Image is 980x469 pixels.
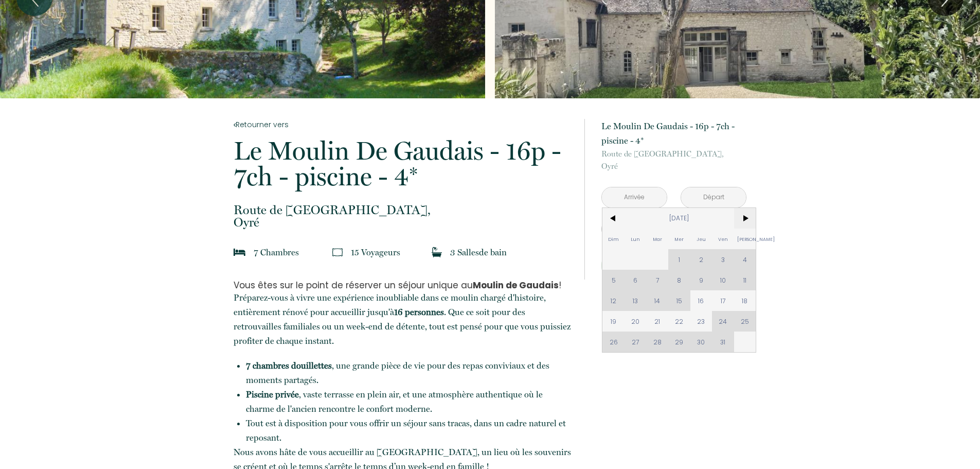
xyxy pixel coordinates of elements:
span: s [295,247,299,257]
span: [PERSON_NAME] [734,229,756,249]
p: Préparez-vous à vivre une expérience inoubliable dans ce moulin chargé d'histoire, entièrement ré... [234,290,571,348]
span: 19 [602,311,625,332]
span: 18 [734,290,756,311]
p: Oyré [234,204,571,229]
span: [DATE] [625,208,734,229]
input: Départ [681,187,746,207]
p: 3 Salle de bain [450,245,507,259]
span: Ven [712,229,734,249]
li: Tout est à disposition pour vous offrir un séjour sans tracas, dans un cadre naturel et reposant. [246,416,571,445]
p: 15 Voyageur [351,245,400,259]
span: 16 [690,290,712,311]
span: Dim [602,229,625,249]
button: Réserver [601,252,746,280]
li: , vaste terrasse en plein air, et une atmosphère authentique où le charme de l'ancien rencontre l... [246,387,571,416]
span: 20 [625,311,647,332]
span: Jeu [690,229,712,249]
span: 17 [712,290,734,311]
span: 21 [646,311,668,332]
span: 22 [668,311,690,332]
h3: Vous êtes sur le point de réserver un séjour unique au ! [234,280,571,290]
span: < [602,208,625,229]
span: Lun [625,229,647,249]
img: guests [332,247,343,257]
span: Mer [668,229,690,249]
span: Mar [646,229,668,249]
strong: Piscine privée [246,389,299,399]
strong: 16 personnes [394,307,444,317]
span: s [397,247,400,257]
span: 23 [690,311,712,332]
span: Route de [GEOGRAPHIC_DATA], [601,148,746,160]
li: , une grande pièce de vie pour des repas conviviaux et des moments partagés. [246,358,571,387]
input: Arrivée [602,187,667,207]
p: Oyré [601,148,746,172]
span: > [734,208,756,229]
p: 7 Chambre [254,245,299,259]
strong: Moulin de Gaudais [473,279,559,291]
strong: 7 chambres douillettes [246,360,332,371]
span: s [475,247,479,257]
span: Route de [GEOGRAPHIC_DATA], [234,204,571,216]
p: Le Moulin De Gaudais - 16p - 7ch - piscine - 4* [234,138,571,189]
p: Le Moulin De Gaudais - 16p - 7ch - piscine - 4* [601,119,746,148]
a: Retourner vers [234,119,571,130]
